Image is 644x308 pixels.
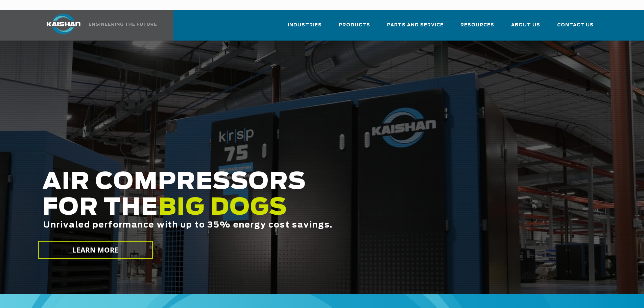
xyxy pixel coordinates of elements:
a: Contact Us [557,16,594,39]
a: Products [339,16,370,39]
span: LEARN MORE [72,245,119,255]
span: Industries [288,21,322,29]
span: About Us [511,21,540,29]
a: LEARN MORE [38,241,153,259]
img: kaishan logo [38,14,89,34]
a: Kaishan USA [38,10,158,41]
span: Resources [460,21,494,29]
span: Products [339,21,370,29]
a: Industries [288,16,322,39]
a: About Us [511,16,540,39]
a: Parts and Service [387,16,444,39]
span: Contact Us [557,21,594,29]
span: BIG DOGS [158,196,287,219]
h2: AIR COMPRESSORS FOR THE [42,169,507,251]
img: Engineering the future [89,23,157,26]
a: Resources [460,16,494,39]
span: Parts and Service [387,21,444,29]
span: Unrivaled performance with up to 35% energy cost savings. [43,221,333,229]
